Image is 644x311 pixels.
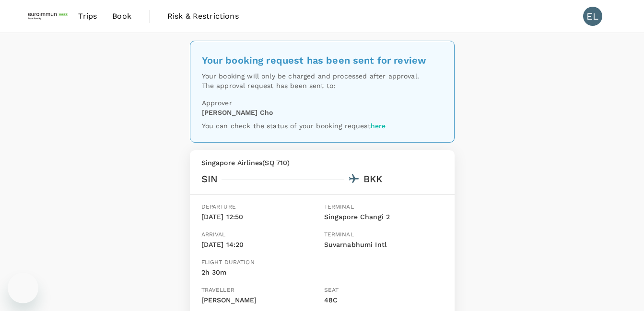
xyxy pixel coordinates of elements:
div: EL [583,7,602,26]
span: Risk & Restrictions [167,11,239,22]
iframe: Button to launch messaging window [8,273,38,303]
div: BKK [363,171,382,187]
p: 48C [324,295,443,306]
p: Seat [324,286,443,295]
p: [PERSON_NAME] [201,295,320,306]
p: The approval request has been sent to: [202,81,443,90]
a: here [371,122,386,130]
p: Singapore Changi 2 [324,212,443,222]
img: EUROIMMUN (South East Asia) Pte. Ltd. [27,6,71,27]
p: [DATE] 12:50 [201,212,320,222]
span: Book [112,11,131,22]
p: Singapore Airlines ( SQ 710 ) [201,158,443,167]
div: Your booking request has been sent for review [202,53,443,68]
p: Arrival [201,230,320,240]
p: You can check the status of your booking request [202,121,443,131]
p: Traveller [201,286,320,295]
p: [PERSON_NAME] Cho [202,108,273,117]
p: Your booking will only be charged and processed after approval. [202,71,443,81]
p: Terminal [324,230,443,240]
p: Suvarnabhumi Intl [324,240,443,250]
p: Approver [202,98,443,108]
p: [DATE] 14:20 [201,240,320,250]
p: Flight duration [201,258,255,267]
p: Terminal [324,202,443,212]
p: Departure [201,202,320,212]
span: Trips [78,11,97,22]
p: 2h 30m [201,267,255,278]
div: SIN [201,171,218,187]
